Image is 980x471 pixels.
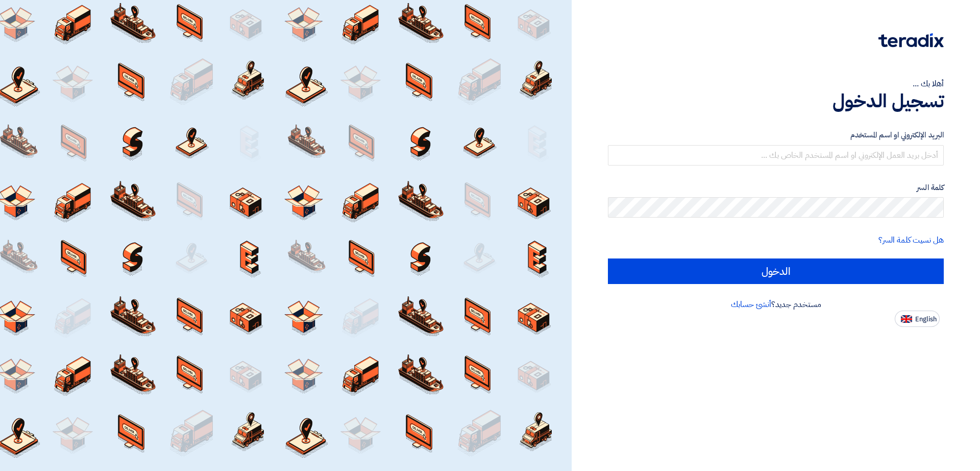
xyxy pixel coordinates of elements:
[608,182,944,194] label: كلمة السر
[608,78,944,90] div: أهلا بك ...
[878,33,944,48] img: Teradix logo
[608,129,944,141] label: البريد الإلكتروني او اسم المستخدم
[608,145,944,166] input: أدخل بريد العمل الإلكتروني او اسم المستخدم الخاص بك ...
[608,258,944,284] input: الدخول
[895,311,940,327] button: English
[915,316,937,323] span: English
[901,315,912,323] img: en-US.png
[608,298,944,311] div: مستخدم جديد؟
[608,90,944,112] h1: تسجيل الدخول
[731,298,771,311] a: أنشئ حسابك
[878,234,944,246] a: هل نسيت كلمة السر؟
